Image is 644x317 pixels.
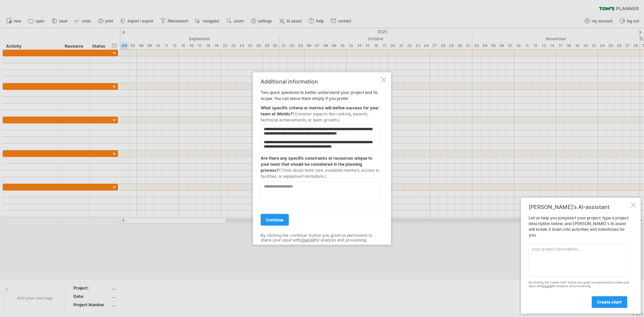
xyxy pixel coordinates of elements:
a: continue [261,214,289,225]
div: Additional information [261,78,380,84]
div: By clicking the 'create chart' button you grant us permission to share your input with for analys... [529,281,629,288]
div: Two quick questions to better understand your project and its scope. You can leave them empty if ... [261,78,380,239]
div: Let us help you jumpstart your project: type a project description below, and [PERSON_NAME]'s AI ... [529,215,629,308]
a: OpenAI [301,237,314,243]
span: create chart [597,300,622,305]
span: (Consider aspects like ranking, awards, technical achievements, or team growth.) [261,111,368,122]
span: continue [266,217,283,222]
div: By clicking the 'continue' button you grant us permission to share your input with for analysis a... [261,233,380,243]
a: OpenAI [542,284,552,288]
div: [PERSON_NAME]'s AI-assistant [529,204,629,210]
div: Are there any specific constraints or resources unique to your team that should be considered in ... [261,152,380,179]
div: What specific criteria or metrics will define success for your team at Worlds? [261,101,380,123]
a: create chart [592,296,627,308]
span: (Think about team size, available mentors, access to facilities, or equipment limitations.) [261,167,379,178]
